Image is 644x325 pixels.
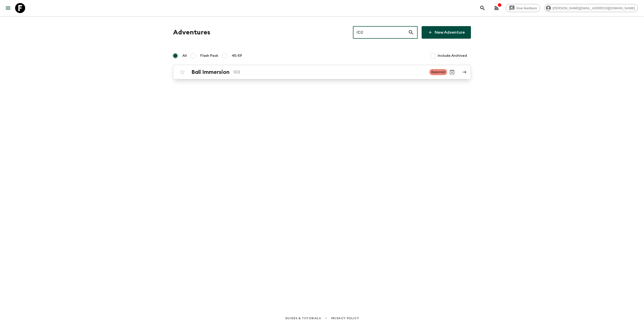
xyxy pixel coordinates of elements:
span: Include Archived [438,53,467,58]
div: [PERSON_NAME][EMAIL_ADDRESS][DOMAIN_NAME] [544,4,638,12]
button: menu [3,3,13,13]
span: All [182,53,187,58]
span: Flash Pack [200,53,218,58]
button: search adventures [477,3,488,13]
input: e.g. AR1, Argentina [353,25,408,39]
a: Privacy Policy [331,315,359,321]
a: Guides & Tutorials [285,315,321,321]
a: Bali ImmersionID2BalancedArchive [173,65,471,79]
button: Archive [447,67,457,77]
span: 45-59 [232,53,242,58]
h1: Adventures [173,27,210,37]
span: Give feedback [513,6,540,10]
span: [PERSON_NAME][EMAIL_ADDRESS][DOMAIN_NAME] [550,6,638,10]
a: New Adventure [422,26,471,39]
p: ID2 [233,69,425,75]
h2: Bali Immersion [191,69,229,75]
span: Balanced [429,69,447,75]
a: Give feedback [506,4,540,12]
